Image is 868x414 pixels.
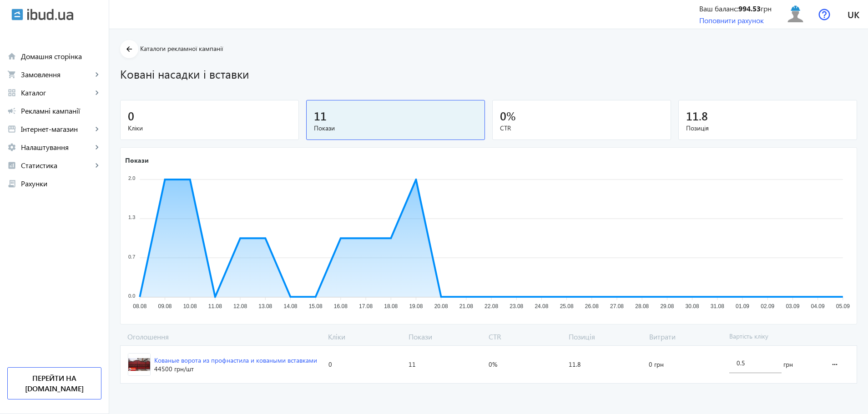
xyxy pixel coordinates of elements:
[785,4,806,25] img: user.svg
[405,332,485,342] span: Покази
[21,179,101,188] span: Рахунки
[128,254,135,259] tspan: 0.7
[27,9,73,20] img: ibud_text.svg
[699,15,764,25] a: Поповнити рахунок
[92,88,101,97] mat-icon: keyboard_arrow_right
[783,360,793,369] span: грн
[258,304,272,310] tspan: 13.08
[560,304,574,310] tspan: 25.08
[736,304,749,310] tspan: 01.09
[738,4,761,13] b: 994.53
[711,304,724,310] tspan: 31.08
[120,332,324,342] span: Оголошення
[324,332,404,342] span: Кліки
[328,360,332,369] span: 0
[7,52,16,61] mat-icon: home
[7,88,16,97] mat-icon: grid_view
[686,124,849,133] span: Позиція
[11,9,23,20] img: ibud.svg
[811,304,825,310] tspan: 04.09
[334,304,348,310] tspan: 16.08
[128,354,150,375] img: 19788682f69e76fdfd4873948534700-5754c8101f.jpg
[726,332,821,342] span: Вартість кліку
[409,304,423,310] tspan: 19.08
[92,161,101,170] mat-icon: keyboard_arrow_right
[128,108,134,123] span: 0
[158,304,172,310] tspan: 09.08
[610,304,624,310] tspan: 27.08
[786,304,799,310] tspan: 03.09
[92,125,101,134] mat-icon: keyboard_arrow_right
[140,44,223,53] span: Каталоги рекламної кампанії
[21,161,92,170] span: Статистика
[646,332,726,342] span: Витрати
[384,304,398,310] tspan: 18.08
[21,70,92,79] span: Замовлення
[21,52,101,61] span: Домашня сторінка
[569,360,581,369] span: 11.8
[7,161,16,170] mat-icon: analytics
[484,304,498,310] tspan: 22.08
[848,9,859,20] span: uk
[7,367,101,399] a: Перейти на [DOMAIN_NAME]
[500,124,663,133] span: CTR
[128,176,135,181] tspan: 2.0
[686,108,708,123] span: 11.8
[21,88,92,97] span: Каталог
[92,143,101,152] mat-icon: keyboard_arrow_right
[7,125,16,134] mat-icon: storefront
[485,332,565,342] span: CTR
[535,304,548,310] tspan: 24.08
[208,304,222,310] tspan: 11.08
[154,356,317,365] div: Кованые ворота из профнастила и коваными вставками
[21,125,92,134] span: Інтернет-магазин
[7,179,16,188] mat-icon: receipt_long
[128,215,135,220] tspan: 1.3
[128,124,291,133] span: Кліки
[154,364,317,374] div: 44500 грн /шт
[409,360,416,369] span: 11
[314,108,327,123] span: 11
[359,304,373,310] tspan: 17.08
[92,70,101,79] mat-icon: keyboard_arrow_right
[660,304,674,310] tspan: 29.08
[836,304,850,310] tspan: 05.09
[125,156,149,165] text: Покази
[133,304,146,310] tspan: 08.08
[585,304,599,310] tspan: 26.08
[183,304,197,310] tspan: 10.08
[699,4,772,14] div: Ваш баланс: грн
[565,332,645,342] span: Позиція
[124,44,135,55] mat-icon: arrow_back
[818,9,830,20] img: help.svg
[314,124,477,133] span: Покази
[309,304,323,310] tspan: 15.08
[128,293,135,299] tspan: 0.0
[7,70,16,79] mat-icon: shopping_cart
[459,304,473,310] tspan: 21.08
[761,304,774,310] tspan: 02.09
[434,304,448,310] tspan: 20.08
[510,304,523,310] tspan: 23.08
[829,354,840,375] mat-icon: more_horiz
[7,106,16,115] mat-icon: campaign
[506,108,516,123] span: %
[120,66,857,82] h1: Ковані насадки і вставки
[7,143,16,152] mat-icon: settings
[233,304,247,310] tspan: 12.08
[635,304,649,310] tspan: 28.08
[500,108,506,123] span: 0
[649,360,664,369] span: 0 грн
[21,106,101,115] span: Рекламні кампанії
[21,143,92,152] span: Налаштування
[489,360,497,369] span: 0%
[686,304,699,310] tspan: 30.08
[283,304,297,310] tspan: 14.08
